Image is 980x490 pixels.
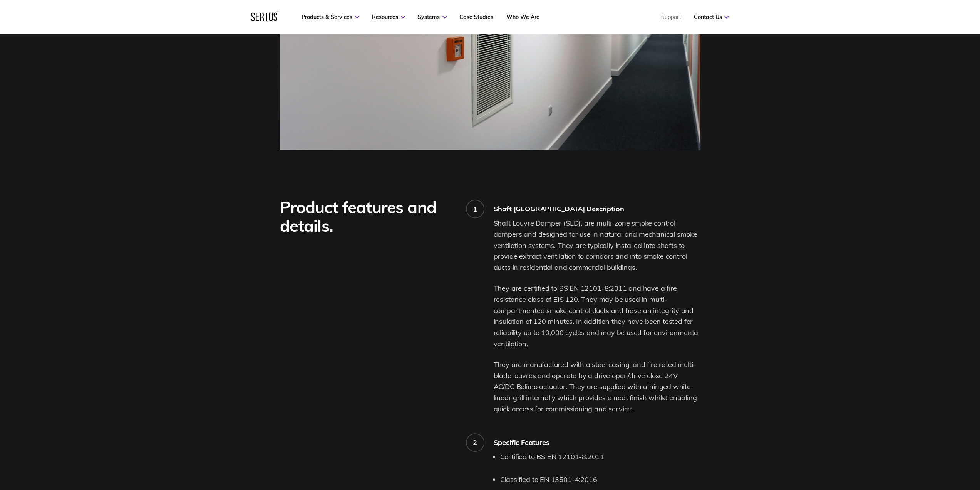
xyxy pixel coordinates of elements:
[302,13,359,20] a: Products & Services
[494,218,700,273] p: Shaft Louvre Damper (SLD), are multi-zone smoke control dampers and designed for use in natural a...
[661,13,681,20] a: Support
[500,474,700,485] li: Classified to EN 13501-4:2016
[841,401,980,490] iframe: Chat Widget
[494,283,700,350] p: They are certified to BS EN 12101-8:2011 and have a fire resistance class of EIS 120. They may be...
[500,451,700,463] li: Certified to BS EN 12101-8:2011
[506,13,539,20] a: Who We Are
[280,198,455,235] div: Product features and details.
[694,13,729,20] a: Contact Us
[459,13,493,20] a: Case Studies
[494,438,700,447] div: Specific Features
[494,359,700,415] p: They are manufactured with a steel casing, and fire rated multi-blade louvres and operate by a dr...
[473,205,477,214] div: 1
[494,204,700,213] div: Shaft [GEOGRAPHIC_DATA] Description
[372,13,405,20] a: Resources
[473,438,477,447] div: 2
[418,13,447,20] a: Systems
